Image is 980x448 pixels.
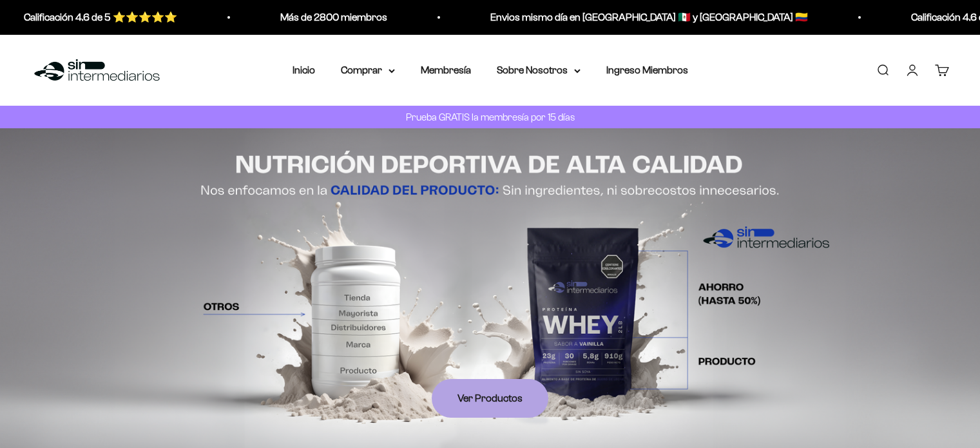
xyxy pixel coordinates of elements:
a: Ver Productos [432,379,548,418]
summary: Sobre Nosotros [497,62,581,79]
p: Más de 2800 miembros [279,9,386,26]
p: Calificación 4.6 de 5 ⭐️⭐️⭐️⭐️⭐️ [23,9,176,26]
a: Inicio [293,64,315,75]
summary: Comprar [341,62,395,79]
a: Ingreso Miembros [606,64,688,75]
a: Membresía [421,64,471,75]
p: Envios mismo día en [GEOGRAPHIC_DATA] 🇲🇽 y [GEOGRAPHIC_DATA] 🇨🇴 [489,9,807,26]
p: Prueba GRATIS la membresía por 15 días [403,109,578,125]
